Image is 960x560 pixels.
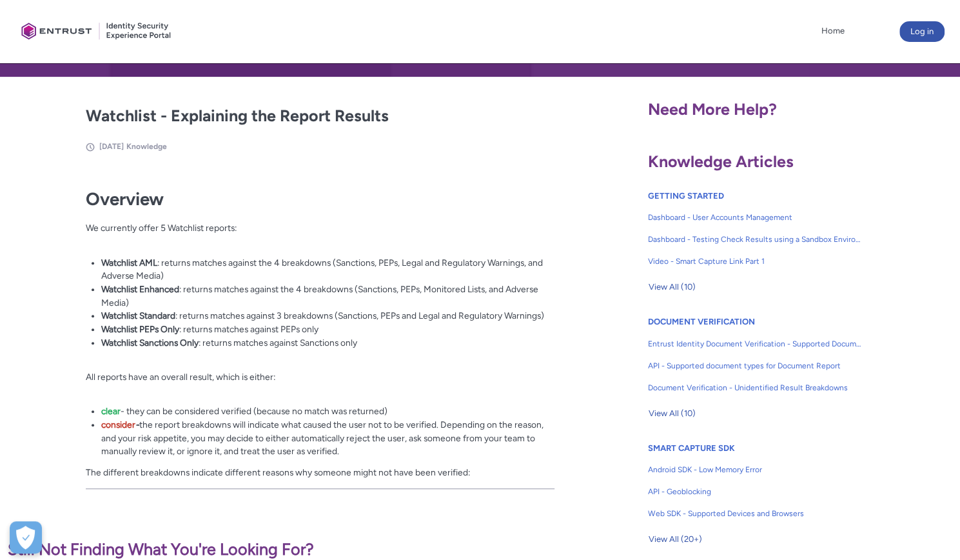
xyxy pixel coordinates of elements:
button: Open Preferences [10,521,42,554]
li: - they can be considered verified (because no match was returned) [101,405,554,418]
span: Entrust Identity Document Verification - Supported Document type and size [648,338,862,350]
span: consider [101,419,135,430]
button: View All (10) [648,403,696,424]
strong: Watchlist Enhanced [101,284,179,294]
span: API - Geoblocking [648,486,862,497]
p: All reports have an overall result, which is either: [86,357,554,397]
a: API - Geoblocking [648,481,862,503]
li: : returns matches against the 4 breakdowns (Sanctions, PEPs, Monitored Lists, and Adverse Media) [101,283,554,309]
a: SMART CAPTURE SDK [648,443,735,453]
span: Need More Help? [648,99,777,119]
span: Dashboard - Testing Check Results using a Sandbox Environment [648,234,862,245]
li: : returns matches against the 4 breakdowns (Sanctions, PEPs, Legal and Regulatory Warnings, and A... [101,256,554,283]
span: Document Verification - Unidentified Result Breakdowns [648,382,862,394]
a: API - Supported document types for Document Report [648,355,862,377]
span: clear [101,406,121,416]
a: Android SDK - Low Memory Error [648,459,862,481]
li: : returns matches against Sanctions only [101,336,554,350]
span: Android SDK - Low Memory Error [648,464,862,475]
span: View All (10) [649,404,696,423]
em: - [135,419,139,430]
a: GETTING STARTED [648,191,724,201]
a: Video - Smart Capture Link Part 1 [648,250,862,272]
li: Knowledge [126,141,167,152]
strong: Overview [86,188,164,210]
a: Home [818,21,848,41]
button: Log in [899,21,945,42]
span: View All (10) [649,277,696,297]
a: Document Verification - Unidentified Result Breakdowns [648,377,862,399]
a: Web SDK - Supported Devices and Browsers [648,503,862,525]
strong: Watchlist AML [101,257,157,268]
button: View All (10) [648,277,696,297]
strong: Watchlist Sanctions Only [101,337,199,348]
li: : returns matches against 3 breakdowns (Sanctions, PEPs and Legal and Regulatory Warnings) [101,309,554,323]
li: : returns matches against PEPs only [101,323,554,336]
strong: Watchlist Standard [101,310,175,321]
a: Dashboard - Testing Check Results using a Sandbox Environment [648,228,862,250]
span: View All (20+) [649,530,702,549]
p: We currently offer 5 Watchlist reports: [86,221,554,248]
span: Web SDK - Supported Devices and Browsers [648,508,862,519]
span: Video - Smart Capture Link Part 1 [648,255,862,267]
a: Entrust Identity Document Verification - Supported Document type and size [648,333,862,355]
span: API - Supported document types for Document Report [648,360,862,372]
span: [DATE] [99,142,124,151]
span: Dashboard - User Accounts Management [648,212,862,223]
a: DOCUMENT VERIFICATION [648,317,755,326]
div: Cookie Preferences [10,521,42,554]
li: the report breakdowns will indicate what caused the user not to be verified. Depending on the rea... [101,418,554,458]
span: Knowledge Articles [648,152,794,171]
h2: Watchlist - Explaining the Report Results [86,104,554,128]
a: Dashboard - User Accounts Management [648,206,862,228]
p: The different breakdowns indicate different reasons why someone might not have been verified: [86,466,554,479]
strong: Watchlist PEPs Only [101,324,179,334]
button: View All (20+) [648,529,703,550]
